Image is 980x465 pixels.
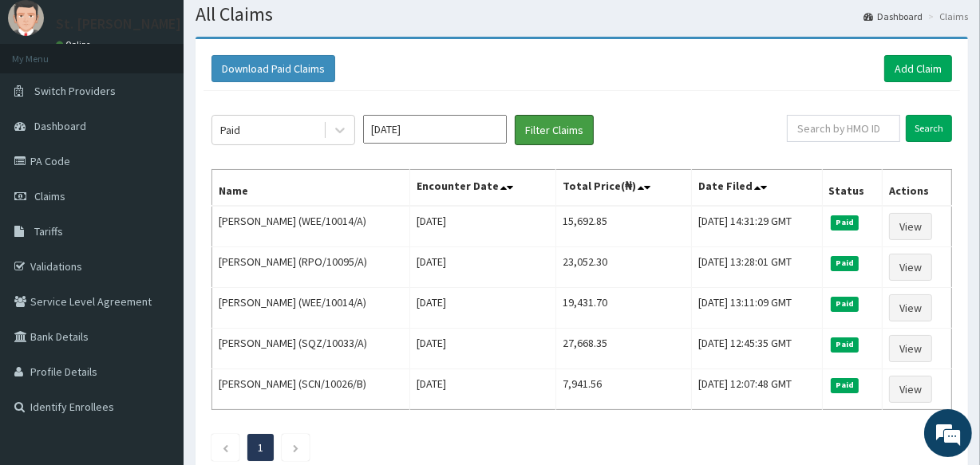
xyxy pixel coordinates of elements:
[212,247,410,288] td: [PERSON_NAME] (RPO/10095/A)
[409,288,555,329] td: [DATE]
[30,80,65,120] img: d_794563401_company_1708531726252_794563401
[889,376,932,403] a: View
[831,256,859,270] span: Paid
[822,170,883,207] th: Status
[831,378,859,392] span: Paid
[56,17,243,31] p: St. [PERSON_NAME] eye clinic
[691,329,822,369] td: [DATE] 12:45:35 GMT
[691,369,822,410] td: [DATE] 12:07:48 GMT
[222,440,229,455] a: Previous page
[212,288,410,329] td: [PERSON_NAME] (WEE/10014/A)
[884,55,952,82] a: Add Claim
[83,89,268,110] div: Chat with us now
[906,115,952,142] input: Search
[212,369,410,410] td: [PERSON_NAME] (SCN/10026/B)
[258,440,263,455] a: Page 1 is your current page
[56,39,94,50] a: Online
[409,329,555,369] td: [DATE]
[212,170,410,207] th: Name
[515,115,594,145] button: Filter Claims
[93,134,220,295] span: We're online!
[220,122,240,138] div: Paid
[787,115,900,142] input: Search by HMO ID
[556,288,692,329] td: 19,431.70
[262,8,300,46] div: Minimize live chat window
[34,119,86,133] span: Dashboard
[883,170,952,207] th: Actions
[363,115,507,144] input: Select Month and Year
[691,170,822,207] th: Date Filed
[196,4,968,25] h1: All Claims
[831,337,859,352] span: Paid
[556,170,692,207] th: Total Price(₦)
[34,84,116,98] span: Switch Providers
[924,10,968,23] li: Claims
[409,206,555,247] td: [DATE]
[831,215,859,230] span: Paid
[409,247,555,288] td: [DATE]
[889,254,932,281] a: View
[292,440,299,455] a: Next page
[409,369,555,410] td: [DATE]
[691,247,822,288] td: [DATE] 13:28:01 GMT
[212,206,410,247] td: [PERSON_NAME] (WEE/10014/A)
[889,294,932,321] a: View
[556,369,692,410] td: 7,941.56
[34,189,65,203] span: Claims
[691,206,822,247] td: [DATE] 14:31:29 GMT
[8,302,304,358] textarea: Type your message and hit 'Enter'
[691,288,822,329] td: [DATE] 13:11:09 GMT
[831,297,859,311] span: Paid
[212,329,410,369] td: [PERSON_NAME] (SQZ/10033/A)
[556,206,692,247] td: 15,692.85
[556,247,692,288] td: 23,052.30
[863,10,923,23] a: Dashboard
[556,329,692,369] td: 27,668.35
[34,224,63,238] span: Tariffs
[211,55,335,82] button: Download Paid Claims
[889,335,932,362] a: View
[409,170,555,207] th: Encounter Date
[889,213,932,240] a: View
